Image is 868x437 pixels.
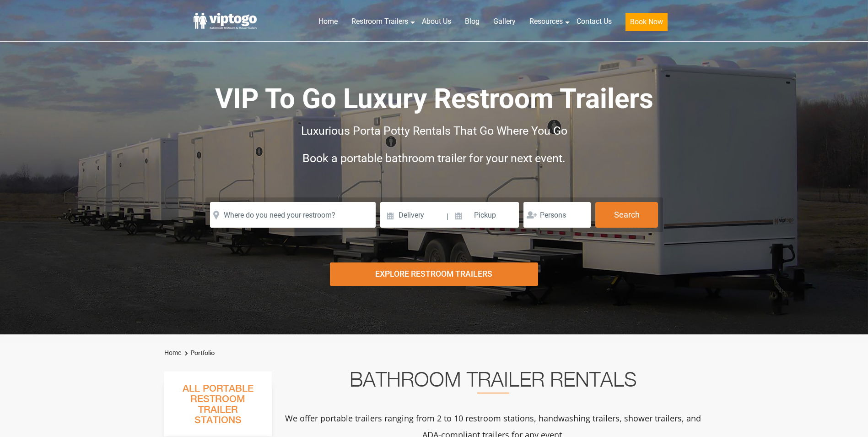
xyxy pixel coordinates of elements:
[164,381,272,436] h3: All Portable Restroom Trailer Stations
[380,202,446,228] input: Delivery
[345,11,415,32] a: Restroom Trailers
[164,349,181,356] a: Home
[301,124,567,137] span: Luxurious Porta Potty Rentals That Go Where You Go
[450,202,519,228] input: Pickup
[447,202,448,231] span: |
[625,13,668,31] button: Book Now
[486,11,523,32] a: Gallery
[183,348,215,359] li: Portfolio
[523,202,591,228] input: Persons
[619,11,674,37] a: Book Now
[595,202,658,228] button: Search
[330,262,538,286] div: Explore Restroom Trailers
[523,11,570,32] a: Resources
[215,82,653,115] span: VIP To Go Luxury Restroom Trailers
[210,202,376,228] input: Where do you need your restroom?
[284,371,702,393] h2: Bathroom Trailer Rentals
[302,152,566,165] span: Book a portable bathroom trailer for your next event.
[415,11,458,32] a: About Us
[312,11,345,32] a: Home
[570,11,619,32] a: Contact Us
[458,11,486,32] a: Blog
